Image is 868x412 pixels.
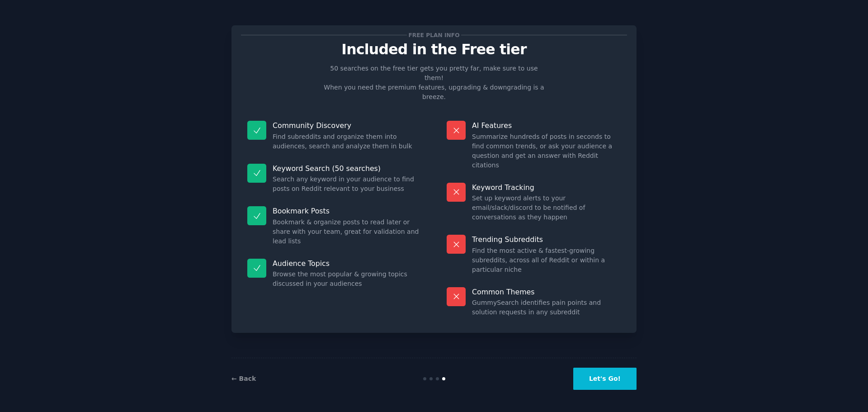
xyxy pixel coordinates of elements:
dd: Find subreddits and organize them into audiences, search and analyze them in bulk [273,132,421,151]
dd: Bookmark & organize posts to read later or share with your team, great for validation and lead lists [273,218,421,246]
dd: Summarize hundreds of posts in seconds to find common trends, or ask your audience a question and... [472,132,621,170]
p: 50 searches on the free tier gets you pretty far, make sure to use them! When you need the premiu... [320,64,548,102]
a: ← Back [231,375,256,382]
p: Audience Topics [273,259,421,268]
p: Trending Subreddits [472,235,621,244]
p: Community Discovery [273,121,421,130]
dd: Set up keyword alerts to your email/slack/discord to be notified of conversations as they happen [472,194,621,222]
p: Keyword Tracking [472,183,621,192]
p: Included in the Free tier [241,42,627,57]
button: Let's Go! [573,368,637,390]
p: Common Themes [472,287,621,297]
p: Keyword Search (50 searches) [273,164,421,173]
dd: Find the most active & fastest-growing subreddits, across all of Reddit or within a particular niche [472,246,621,275]
dd: Browse the most popular & growing topics discussed in your audiences [273,270,421,289]
dd: Search any keyword in your audience to find posts on Reddit relevant to your business [273,175,421,194]
dd: GummySearch identifies pain points and solution requests in any subreddit [472,298,621,317]
p: Bookmark Posts [273,206,421,216]
span: Free plan info [407,30,461,40]
p: AI Features [472,121,621,130]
